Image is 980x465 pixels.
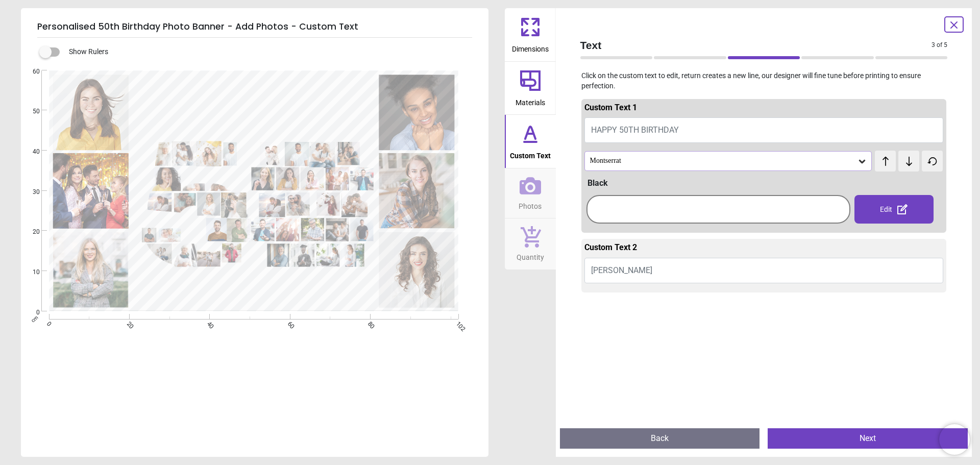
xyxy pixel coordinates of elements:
button: Materials [505,62,556,115]
span: Quantity [517,248,544,263]
span: 0 [20,308,40,317]
button: [PERSON_NAME] [584,258,944,283]
span: [PERSON_NAME] [591,265,652,275]
span: Materials [516,93,545,108]
span: 3 of 5 [932,41,947,50]
span: Custom Text 1 [584,103,637,112]
div: Black [587,178,944,189]
span: 10 [20,268,40,277]
span: Text [580,38,932,53]
button: Next [768,428,968,449]
h5: Personalised 50th Birthday Photo Banner - Add Photos - Custom Text [37,16,472,38]
span: HAPPY 50TH BIRTHDAY [591,125,679,135]
span: Custom Text [510,146,551,161]
span: Custom Text 2 [584,242,637,252]
span: 50 [20,107,40,116]
span: Photos [519,197,542,212]
span: Dimensions [512,39,549,55]
button: HAPPY 50TH BIRTHDAY [584,117,944,143]
span: 30 [20,188,40,197]
button: Quantity [505,218,556,270]
div: Edit [854,195,934,224]
button: Custom Text [505,115,556,168]
button: Dimensions [505,8,556,61]
span: 40 [20,148,40,156]
div: Show Rulers [45,46,488,58]
div: Montserrat [589,157,857,165]
span: 20 [20,228,40,236]
iframe: Brevo live chat [939,424,970,455]
span: 60 [20,67,40,76]
p: Click on the custom text to edit, return creates a new line, our designer will fine tune before p... [572,71,956,91]
button: Photos [505,168,556,218]
button: Back [560,428,760,449]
